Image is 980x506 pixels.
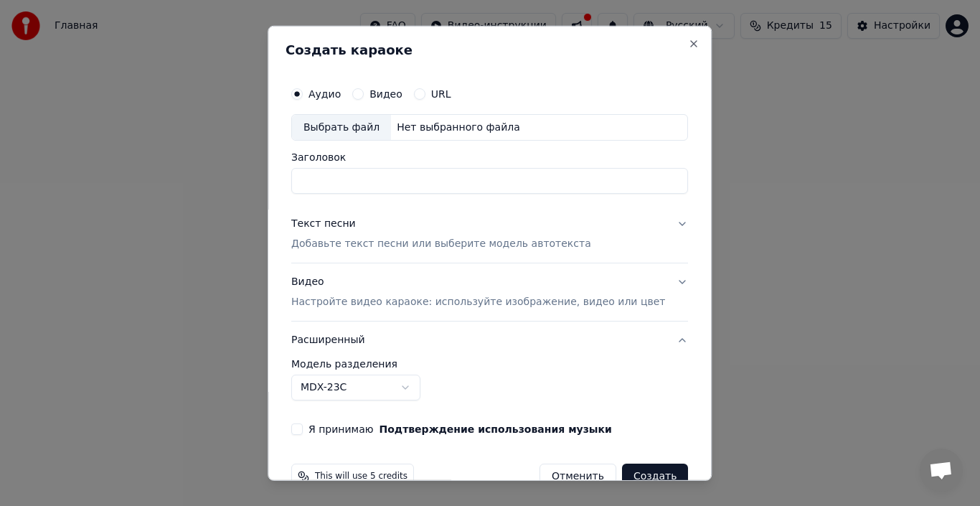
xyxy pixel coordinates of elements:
label: Заголовок [291,152,688,162]
div: Нет выбранного файла [391,120,526,134]
button: Создать [622,464,688,489]
label: Модель разделения [291,359,688,369]
label: Видео [369,88,402,98]
div: Видео [291,275,665,309]
span: This will use 5 credits [315,471,407,482]
button: Расширенный [291,322,688,359]
button: Отменить [540,464,616,489]
p: Добавьте текст песни или выберите модель автотекста [291,237,591,251]
button: Я принимаю [380,424,612,434]
div: Текст песни [291,217,356,231]
label: Аудио [308,88,341,98]
label: Я принимаю [308,424,612,434]
label: URL [431,88,451,98]
h2: Создать караоке [286,43,694,56]
p: Настройте видео караоке: используйте изображение, видео или цвет [291,295,665,309]
div: Расширенный [291,359,688,412]
button: ВидеоНастройте видео караоке: используйте изображение, видео или цвет [291,263,688,321]
div: Выбрать файл [292,114,391,140]
button: Текст песниДобавьте текст песни или выберите модель автотекста [291,205,688,263]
